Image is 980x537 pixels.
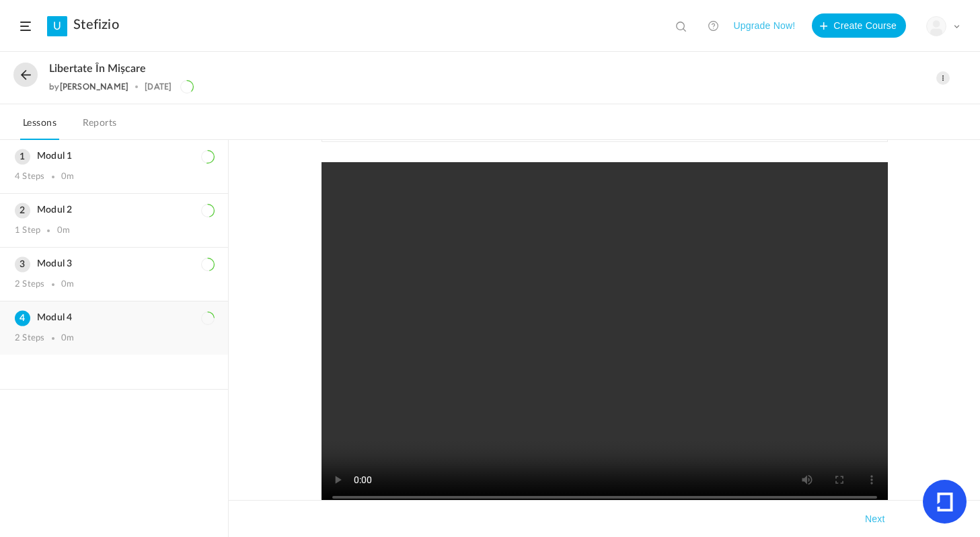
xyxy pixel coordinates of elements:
button: Next [862,511,888,527]
div: 1 Step [15,225,40,236]
div: 0m [61,172,74,182]
div: 0m [57,225,70,236]
h3: Modul 4 [15,312,213,324]
h3: Modul 3 [15,258,213,270]
h3: Modul 2 [15,205,213,216]
a: Reports [80,114,120,140]
h3: Modul 1 [15,151,213,162]
div: 2 Steps [15,279,44,290]
div: by [49,82,128,92]
button: Upgrade Now! [733,13,795,38]
div: 2 Steps [15,333,44,344]
a: Lessons [20,114,59,140]
div: 4 Steps [15,172,44,182]
a: Stefizio [73,17,119,33]
a: U [47,16,67,36]
div: [DATE] [145,82,172,92]
img: user-image.png [927,17,946,36]
button: Create Course [812,13,906,38]
span: Libertate în mișcare [49,63,146,75]
a: [PERSON_NAME] [60,81,129,92]
div: 0m [61,333,74,344]
div: 0m [61,279,74,290]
